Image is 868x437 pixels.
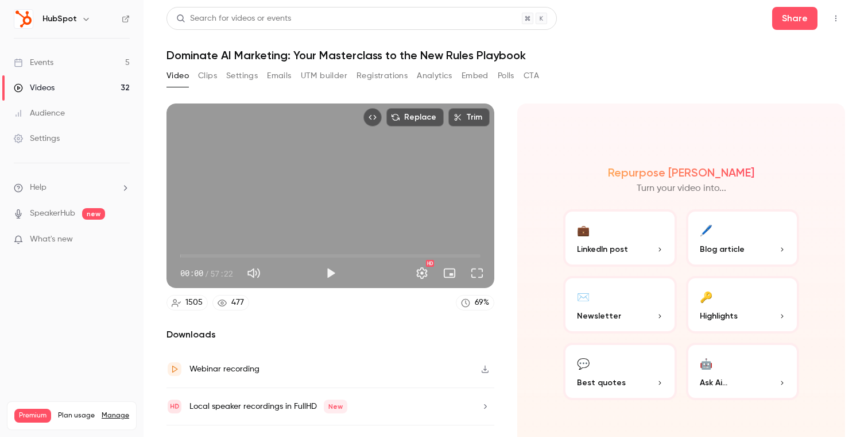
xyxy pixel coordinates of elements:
span: Premium [14,409,51,423]
div: 00:00 [180,267,233,279]
h6: HubSpot [42,13,77,25]
button: Share [772,7,817,30]
button: ✉️Newsletter [563,276,677,333]
div: Audience [14,108,65,119]
button: Settings [410,262,433,285]
button: Top Bar Actions [827,9,845,28]
span: Plan usage [58,411,95,420]
button: Emails [267,67,291,85]
div: Webinar recording [189,362,259,376]
button: Replace [386,108,444,126]
button: Embed video [363,108,382,126]
p: Turn your video into... [637,182,726,195]
button: Turn on miniplayer [438,262,461,285]
div: HD [426,260,434,267]
span: 00:00 [180,267,203,279]
span: Help [30,182,46,194]
div: 🤖 [700,354,712,372]
div: ✉️ [577,287,590,305]
button: Analytics [417,67,452,85]
img: HubSpot [14,10,33,28]
span: Newsletter [577,310,621,322]
li: help-dropdown-opener [14,182,130,194]
a: SpeakerHub [30,208,75,220]
button: 🔑Highlights [686,276,800,333]
button: Polls [498,67,514,85]
h2: Repurpose [PERSON_NAME] [608,166,754,179]
a: Manage [102,411,129,420]
button: Clips [198,67,217,85]
span: Ask Ai... [700,377,727,389]
span: / [204,267,209,279]
span: What's new [30,233,73,246]
span: New [324,400,347,413]
h1: Dominate AI Marketing: Your Masterclass to the New Rules Playbook [166,48,845,62]
div: 69 % [475,297,489,309]
button: Trim [448,108,490,126]
button: Embed [462,67,489,85]
span: Blog article [700,243,745,255]
h2: Downloads [166,328,494,342]
div: 🔑 [700,287,712,305]
span: Highlights [700,310,738,322]
button: 🖊️Blog article [686,209,800,267]
button: Full screen [466,262,489,285]
button: 🤖Ask Ai... [686,343,800,400]
div: Local speaker recordings in FullHD [189,400,347,413]
span: new [82,208,105,220]
span: 57:22 [210,267,233,279]
button: UTM builder [301,67,347,85]
span: LinkedIn post [577,243,628,255]
div: 💬 [577,354,590,372]
button: Video [166,67,189,85]
div: Events [14,57,53,68]
a: 69% [456,295,494,310]
button: 💬Best quotes [563,343,677,400]
div: Search for videos or events [176,13,291,25]
button: Mute [242,262,265,285]
iframe: Noticeable Trigger [116,235,130,245]
button: Play [319,262,342,285]
div: 🖊️ [700,221,712,239]
button: Registrations [356,67,408,85]
a: 477 [212,295,249,310]
div: 💼 [577,221,590,239]
div: Videos [14,82,55,94]
button: 💼LinkedIn post [563,209,677,267]
button: Settings [226,67,258,85]
a: 1505 [166,295,208,310]
div: 1505 [185,297,203,309]
div: 477 [231,297,244,309]
span: Best quotes [577,377,626,389]
button: CTA [524,67,539,85]
div: Settings [14,133,60,144]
